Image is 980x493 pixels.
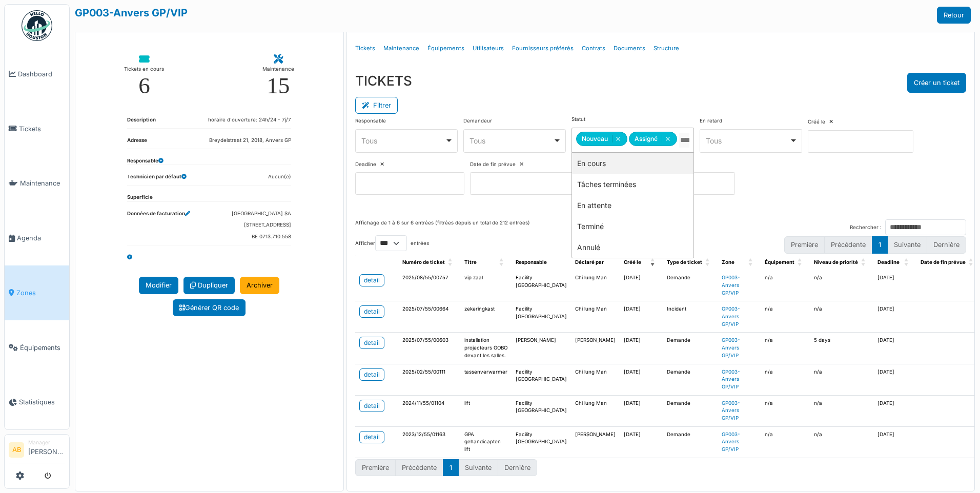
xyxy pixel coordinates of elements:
[5,375,69,430] a: Statistiques
[232,233,291,241] dd: BE 0713.710.558
[5,320,69,375] a: Équipements
[575,259,604,265] span: Déclaré par
[571,364,620,395] td: Chi lung Man
[355,117,386,125] label: Responsable
[16,288,65,298] span: Zones
[761,333,810,364] td: n/a
[209,137,291,145] dd: Breydelstraat 21, 2018, Anvers GP
[240,277,279,294] a: Archiver
[5,156,69,211] a: Maintenance
[512,395,571,426] td: Facility [GEOGRAPHIC_DATA]
[232,221,291,229] dd: [STREET_ADDRESS]
[649,36,683,60] a: Structure
[361,135,445,146] div: Tous
[469,135,553,146] div: Tous
[571,301,620,333] td: Chi lung Man
[402,259,445,265] span: Numéro de ticket
[748,255,754,271] span: Zone: Activate to sort
[448,255,454,271] span: Numéro de ticket: Activate to sort
[873,333,916,364] td: [DATE]
[873,270,916,301] td: [DATE]
[571,395,620,426] td: Chi lung Man
[18,69,65,79] span: Dashboard
[116,47,172,106] a: Tickets en cours 6
[423,36,468,60] a: Équipements
[512,426,571,458] td: Facility [GEOGRAPHIC_DATA]
[572,216,693,237] div: Terminé
[620,333,663,364] td: [DATE]
[5,101,69,156] a: Tickets
[173,299,246,316] a: Générer QR code
[359,368,384,381] a: detail
[722,400,740,421] a: GP003-Anvers GP/VIP
[571,426,620,458] td: [PERSON_NAME]
[904,255,910,271] span: Deadline: Activate to sort
[268,173,291,181] dd: Aucun(e)
[663,364,718,395] td: Demande
[5,47,69,101] a: Dashboard
[355,97,398,114] button: Filtrer
[5,265,69,320] a: Zones
[183,277,235,294] a: Dupliquer
[463,117,492,125] label: Demandeur
[667,259,702,265] span: Type de ticket
[700,117,722,125] label: En retard
[208,116,291,124] dd: horaire d'ouverture: 24h/24 - 7j/7
[254,47,302,106] a: Maintenance 15
[722,337,740,358] a: GP003-Anvers GP/VIP
[814,259,858,265] span: Niveau de priorité
[798,255,804,271] span: Équipement: Activate to sort
[572,153,693,174] div: En cours
[650,255,657,271] span: Créé le: Activate to remove sorting
[127,194,153,201] dt: Superficie
[359,274,384,286] a: detail
[921,259,966,265] span: Date de fin prévue
[663,301,718,333] td: Incident
[262,64,294,74] div: Maintenance
[508,36,578,60] a: Fournisseurs préférés
[364,433,380,442] div: detail
[620,395,663,426] td: [DATE]
[9,439,65,463] a: AB Manager[PERSON_NAME]
[620,270,663,301] td: [DATE]
[355,235,429,251] label: Afficher entrées
[17,233,65,243] span: Agenda
[761,270,810,301] td: n/a
[138,74,150,97] div: 6
[359,337,384,349] a: detail
[662,135,673,142] button: Remove item: 'assigned'
[232,210,291,218] dd: [GEOGRAPHIC_DATA] SA
[877,259,900,265] span: Deadline
[808,118,825,126] label: Créé le
[872,236,888,253] button: 1
[663,426,718,458] td: Demande
[609,36,649,60] a: Documents
[398,426,460,458] td: 2023/12/55/01163
[470,161,516,169] label: Date de fin prévue
[873,364,916,395] td: [DATE]
[19,124,65,134] span: Tickets
[28,439,65,446] div: Manager
[722,259,734,265] span: Zone
[810,426,873,458] td: n/a
[28,439,65,461] li: [PERSON_NAME]
[810,364,873,395] td: n/a
[810,395,873,426] td: n/a
[629,132,677,146] div: Assigné
[9,442,24,458] li: AB
[127,137,147,149] dt: Adresse
[624,259,641,265] span: Créé le
[398,301,460,333] td: 2025/07/55/00664
[761,301,810,333] td: n/a
[612,135,624,142] button: Remove item: 'new'
[873,395,916,426] td: [DATE]
[19,397,65,407] span: Statistiques
[706,135,789,146] div: Tous
[663,333,718,364] td: Demande
[364,276,380,285] div: detail
[810,270,873,301] td: n/a
[127,157,164,165] dt: Responsable
[460,333,512,364] td: installation projecteurs GOBO devant les salles.
[572,237,693,258] div: Annulé
[722,306,740,326] a: GP003-Anvers GP/VIP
